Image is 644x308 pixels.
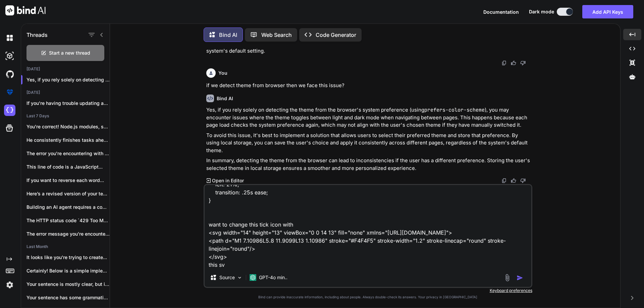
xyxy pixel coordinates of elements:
p: In summary, detecting the theme from the browser can lead to inconsistencies if the user has a di... [206,157,531,172]
h2: Last 7 Days [21,113,110,119]
p: Your sentence has some grammatical issues and... [26,294,110,301]
h2: [DATE] [21,66,110,72]
img: like [511,178,516,183]
p: Bind AI [219,31,237,39]
p: If you want to reverse each word... [26,177,110,184]
img: copy [501,60,507,66]
h6: You [218,70,227,76]
p: Keyboard preferences [204,288,532,293]
p: Source [219,274,235,281]
img: cloudideIcon [4,105,15,116]
img: darkChat [4,32,15,44]
p: Here’s a revised version of your text... [26,190,110,197]
img: premium [4,86,15,98]
p: The HTTP status code `429 Too Many... [26,217,110,224]
button: Documentation [483,8,519,15]
span: Dark mode [529,8,554,15]
h1: Threads [26,31,48,39]
p: It looks like you're trying to create... [26,254,110,261]
p: He consistently finishes tasks ahead of deadlines,... [26,137,110,143]
img: attachment [503,274,511,282]
img: copy [501,178,507,183]
img: icon [517,274,523,281]
p: This line of code is a JavaScript... [26,164,110,170]
p: Bind can provide inaccurate information, including about people. Always double-check its answers.... [204,295,532,300]
p: With these changes, the theme should remain consistent across page navigations, reflecting the us... [206,40,531,55]
img: like [511,60,516,66]
span: Documentation [483,9,519,15]
code: prefers-color-scheme [424,107,485,113]
p: Yes, if you rely solely on detecting the... [26,76,110,83]
p: Open in Editor [212,177,244,184]
p: Your sentence is mostly clear, but it... [26,281,110,288]
img: dislike [520,60,526,66]
textarea: input[type="checkbox"]::after { content: ''; display: block; height: 12px; width: 6px; border-bot... [205,185,531,268]
button: Add API Keys [582,5,633,18]
h6: Bind AI [217,95,233,102]
h2: Last Month [21,244,110,249]
h2: [DATE] [21,90,110,95]
span: Start a new thread [49,50,90,56]
img: Pick Models [237,275,243,281]
p: The error you're encountering with `getAuth()` is... [26,150,110,157]
p: Code Generator [316,31,356,39]
img: Bind AI [5,5,46,15]
p: Yes, if you rely solely on detecting the theme from the browser's system preference (using ), you... [206,106,531,129]
p: Certainly! Below is a simple implementation of... [26,267,110,274]
p: If you're having trouble updating an HTML... [26,100,110,107]
p: Web Search [261,31,292,39]
img: settings [4,279,15,291]
p: GPT-4o min.. [259,274,287,281]
img: darkAi-studio [4,50,15,62]
p: if we detect theme from browser then we face this issue? [206,82,531,89]
img: GPT-4o mini [250,274,256,281]
p: To avoid this issue, it's best to implement a solution that allows users to select their preferre... [206,132,531,155]
p: Building an AI agent requires a combination... [26,204,110,210]
p: The error message you're encountering indicates that... [26,231,110,237]
p: You're correct! Node.js modules, such as `net`,... [26,123,110,130]
img: githubDark [4,68,15,80]
img: dislike [520,178,526,183]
